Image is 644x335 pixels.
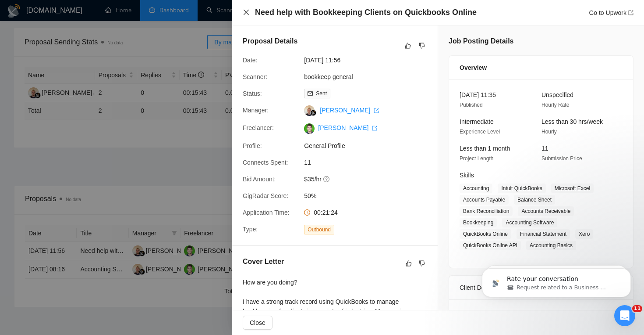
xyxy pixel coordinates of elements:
[323,176,330,183] span: question-circle
[304,123,315,134] img: c1H5YQFU-rvIfhl0oAS_c0wvSgr_Ysljhx2rdJL7qIOmGyOvnoWaTSannYMbtyOM1p
[469,250,644,311] iframe: Intercom notifications message
[551,184,594,193] span: Microsoft Excel
[460,155,493,162] span: Project Length
[374,108,379,113] span: export
[243,256,284,267] h5: Cover Letter
[243,209,290,216] span: Application Time:
[517,229,570,239] span: Financial Statement
[314,209,338,216] span: 00:21:24
[243,90,262,97] span: Status:
[628,10,633,15] span: export
[460,102,483,108] span: Published
[243,192,288,199] span: GigRadar Score:
[403,40,413,51] button: like
[514,195,555,205] span: Balance Sheet
[243,316,272,330] button: Close
[502,218,557,227] span: Accounting Software
[460,91,496,98] span: [DATE] 11:35
[419,42,425,49] span: dislike
[460,195,509,205] span: Accounts Payable
[460,129,500,135] span: Experience Level
[541,155,582,162] span: Submission Price
[243,57,257,64] span: Date:
[243,9,250,16] span: close
[318,124,377,131] a: [PERSON_NAME] export
[243,124,274,131] span: Freelancer:
[243,107,269,114] span: Manager:
[460,206,513,216] span: Bank Reconciliation
[243,176,276,183] span: Bid Amount:
[460,229,511,239] span: QuickBooks Online
[243,36,297,47] h5: Proposal Details
[419,260,425,267] span: dislike
[417,40,427,51] button: dislike
[460,218,497,227] span: Bookkeeping
[308,91,313,96] span: mail
[541,145,548,152] span: 11
[541,91,573,98] span: Unspecified
[632,305,642,312] span: 11
[498,184,545,193] span: Intuit QuickBooks
[310,110,316,116] img: gigradar-bm.png
[460,118,494,125] span: Intermediate
[614,305,635,326] iframe: Intercom live chat
[406,260,412,267] span: like
[304,174,435,184] span: $35/hr
[589,9,633,16] a: Go to Upworkexport
[417,258,427,269] button: dislike
[403,258,414,269] button: like
[243,142,262,149] span: Profile:
[460,145,510,152] span: Less than 1 month
[304,209,310,216] span: clock-circle
[460,184,492,193] span: Accounting
[449,36,513,47] h5: Job Posting Details
[255,7,477,18] h4: Need help with Bookkeeping Clients on Quickbooks Online
[304,225,334,234] span: Outbound
[304,55,435,65] span: [DATE] 11:56
[541,129,557,135] span: Hourly
[304,73,353,80] a: bookkeep general
[372,126,377,131] span: export
[460,241,521,250] span: QuickBooks Online API
[304,141,435,151] span: General Profile
[526,241,576,250] span: Accounting Basics
[243,73,267,80] span: Scanner:
[304,158,435,167] span: 11
[304,191,435,201] span: 50%
[575,229,593,239] span: Xero
[243,9,250,16] button: Close
[243,226,258,233] span: Type:
[460,63,487,72] span: Overview
[250,318,265,328] span: Close
[541,102,569,108] span: Hourly Rate
[518,206,574,216] span: Accounts Receivable
[243,159,288,166] span: Connects Spent:
[320,107,379,114] a: [PERSON_NAME] export
[405,42,411,49] span: like
[460,276,623,299] div: Client Details
[316,90,327,97] span: Sent
[460,172,474,179] span: Skills
[541,118,603,125] span: Less than 30 hrs/week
